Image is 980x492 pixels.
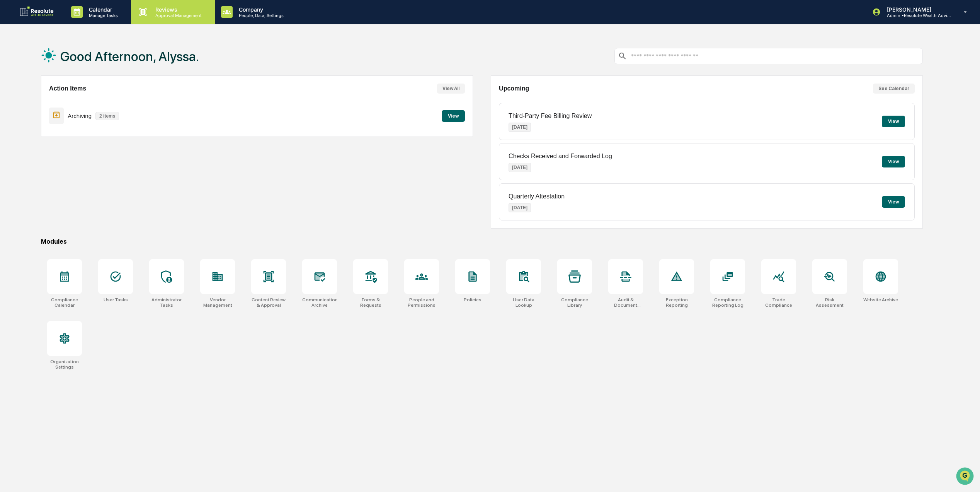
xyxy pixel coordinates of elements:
[68,113,92,119] p: Archiving
[149,6,206,13] p: Reviews
[404,297,439,308] div: People and Permissions
[710,297,745,308] div: Compliance Reporting Log
[442,112,465,119] a: View
[200,297,235,308] div: Vendor Management
[863,297,898,302] div: Website Archive
[955,466,976,487] iframe: Open customer support
[149,13,206,18] p: Approval Management
[53,95,99,109] a: 🗄️Attestations
[64,98,96,106] span: Attestations
[131,62,141,71] button: Start new chat
[251,297,286,308] div: Content Review & Approval
[47,359,82,370] div: Organization Settings
[104,297,128,302] div: User Tasks
[26,67,98,73] div: We're available if you need us!
[15,98,50,106] span: Preclearance
[509,153,612,160] p: Checks Received and Forwarded Log
[8,99,14,105] div: 🖐️
[56,99,62,105] div: 🗄️
[882,196,905,208] button: View
[442,110,465,122] button: View
[15,113,49,120] span: Data Lookup
[8,113,14,120] div: 🔎
[499,85,529,92] h2: Upcoming
[509,123,531,132] p: [DATE]
[26,60,127,67] div: Start new chat
[509,163,531,172] p: [DATE]
[557,297,592,308] div: Compliance Library
[54,131,94,137] a: Powered byPylon
[233,6,288,13] p: Company
[464,297,481,302] div: Policies
[761,297,796,308] div: Trade Compliance
[149,297,184,308] div: Administrator Tasks
[881,6,953,13] p: [PERSON_NAME]
[5,95,53,109] a: 🖐️Preclearance
[47,297,82,308] div: Compliance Calendar
[41,238,923,245] div: Modules
[19,6,56,18] img: logo
[83,13,122,18] p: Manage Tasks
[608,297,643,308] div: Audit & Document Logs
[509,113,592,120] p: Third-Party Fee Billing Review
[302,297,337,308] div: Communications Archive
[873,84,915,94] button: See Calendar
[506,297,541,308] div: User Data Lookup
[659,297,694,308] div: Exception Reporting
[5,109,52,123] a: 🔎Data Lookup
[882,156,905,167] button: View
[95,112,119,120] p: 2 items
[83,6,122,13] p: Calendar
[49,85,86,92] h2: Action Items
[881,13,953,18] p: Admin • Resolute Wealth Advisor
[233,13,288,18] p: People, Data, Settings
[437,84,465,94] button: View All
[77,132,94,137] span: Pylon
[882,116,905,127] button: View
[8,17,141,29] p: How can we help?
[509,203,531,212] p: [DATE]
[60,49,199,64] h1: Good Afternoon, Alyssa.
[509,193,565,200] p: Quarterly Attestation
[353,297,388,308] div: Forms & Requests
[8,60,22,73] img: 1746055101610-c473b297-6a78-478c-a979-82029cc54cd1
[812,297,847,308] div: Risk Assessment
